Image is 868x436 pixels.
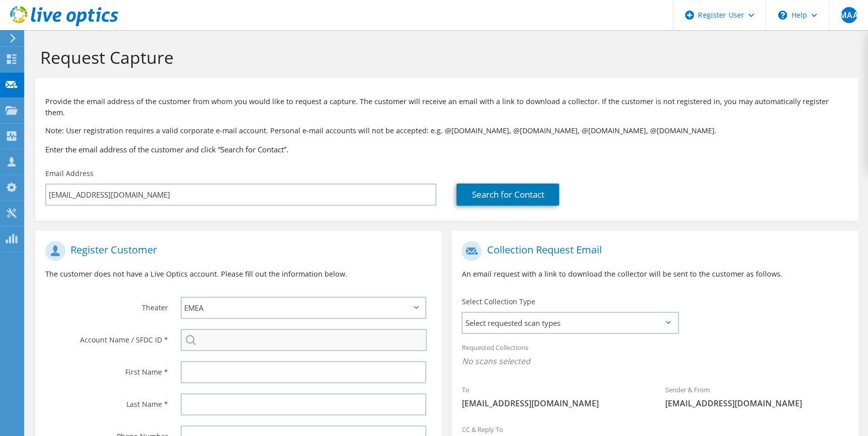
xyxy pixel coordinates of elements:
[45,241,426,261] h1: Register Customer
[45,393,168,409] label: Last Name *
[451,337,857,374] div: Requested Collections
[461,398,645,409] span: [EMAIL_ADDRESS][DOMAIN_NAME]
[778,11,787,20] svg: \n
[45,297,168,313] label: Theater
[655,379,858,414] div: Sender & From
[461,356,847,367] span: No scans selected
[461,297,535,307] label: Select Collection Type
[45,144,848,155] h3: Enter the email address of the customer and click “Search for Contact”.
[45,96,848,118] p: Provide the email address of the customer from whom you would like to request a capture. The cust...
[45,168,94,179] label: Email Address
[461,241,842,261] h1: Collection Request Email
[456,184,559,206] a: Search for Contact
[45,125,848,136] p: Note: User registration requires a valid corporate e-mail account. Personal e-mail accounts will ...
[451,379,655,414] div: To
[45,269,431,280] p: The customer does not have a Live Optics account. Please fill out the information below.
[462,313,677,333] span: Select requested scan types
[45,329,168,345] label: Account Name / SFDC ID *
[45,361,168,377] label: First Name *
[461,269,847,280] p: An email request with a link to download the collector will be sent to the customer as follows.
[665,398,848,409] span: [EMAIL_ADDRESS][DOMAIN_NAME]
[40,47,848,68] h1: Request Capture
[841,7,857,23] span: MAA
